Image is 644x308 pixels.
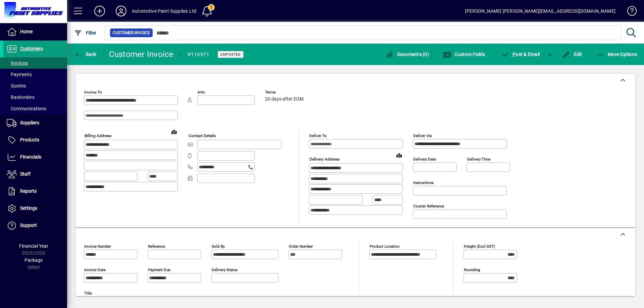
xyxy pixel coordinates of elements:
app-page-header-button: Back [67,48,104,60]
span: Settings [20,205,37,211]
span: Home [20,29,33,34]
a: Home [3,23,67,40]
a: Staff [3,166,67,183]
span: Quotes [7,83,26,88]
button: Custom Fields [441,48,487,60]
a: Backorders [3,91,67,103]
mat-label: Sold by [212,244,225,249]
mat-label: Freight (excl GST) [464,244,495,249]
mat-label: Instructions [413,180,434,185]
mat-label: Deliver via [413,133,432,138]
mat-label: Delivery date [413,157,436,162]
button: Back [72,48,98,60]
mat-label: Courier Reference [413,204,444,208]
a: View on map [169,126,179,137]
mat-label: Deliver To [309,133,327,138]
span: Suppliers [20,120,39,125]
a: Financials [3,149,67,166]
span: More Options [596,52,637,57]
span: Invoices [7,60,28,66]
mat-label: Delivery time [467,157,490,162]
div: [PERSON_NAME] [PERSON_NAME][EMAIL_ADDRESS][DOMAIN_NAME] [465,6,615,16]
button: Post & Email [498,48,543,60]
span: Communications [7,106,46,111]
span: 20 days after EOM [265,97,304,102]
mat-label: Title [84,291,92,296]
span: Financial Year [19,243,48,249]
mat-label: Delivery status [212,267,237,272]
span: Documents (0) [385,52,429,57]
span: Support [20,223,37,228]
a: Reports [3,183,67,200]
span: Backorders [7,95,35,100]
span: Staff [20,171,31,177]
mat-label: Reference [148,244,165,249]
a: Quotes [3,80,67,91]
button: Edit [560,48,584,60]
span: Customers [20,46,43,51]
span: Package [24,257,43,263]
div: Automotive Paint Supplies Ltd [132,6,196,16]
span: Back [74,52,97,57]
div: Customer Invoice [109,49,174,60]
a: Support [3,217,67,234]
button: Profile [110,5,132,17]
span: Products [20,137,39,142]
a: View on map [394,150,405,161]
mat-label: Product location [370,244,399,249]
mat-label: Order number [289,244,313,249]
button: Documents (0) [384,48,431,60]
button: Add [89,5,110,17]
a: Payments [3,69,67,80]
mat-label: Attn [198,90,205,95]
span: Financials [20,154,41,160]
button: Filter [72,27,98,39]
span: Unposted [220,52,241,57]
a: Settings [3,200,67,217]
span: Terms [265,90,305,95]
span: P [513,52,516,57]
button: More Options [595,48,639,60]
div: #110971 [187,49,210,60]
a: Products [3,132,67,148]
mat-label: Rounding [464,267,480,272]
a: Invoices [3,57,67,69]
span: Filter [74,30,97,36]
mat-label: Invoice To [84,90,102,95]
a: Knowledge Base [622,1,636,23]
a: Suppliers [3,115,67,131]
span: Custom Fields [443,52,485,57]
span: Customer Invoice [113,29,150,36]
span: ost & Email [501,52,540,57]
span: Edit [562,52,582,57]
mat-label: Payment due [148,267,170,272]
mat-label: Invoice date [84,267,106,272]
span: Reports [20,188,37,194]
span: Payments [7,72,32,77]
a: Communications [3,103,67,114]
mat-label: Invoice number [84,244,111,249]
